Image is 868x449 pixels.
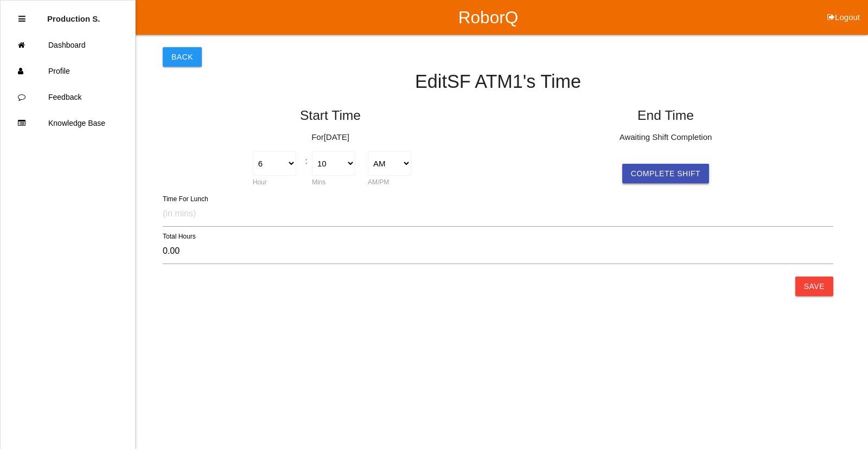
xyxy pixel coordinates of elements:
p: Awaiting Shift Completion [504,131,827,144]
label: Total Hours [163,232,196,241]
label: Mins [312,178,325,186]
div: : [303,151,306,168]
h4: Edit SF ATM1 's Time [163,72,833,92]
label: Hour [253,178,267,186]
a: Profile [1,58,135,84]
label: Time For Lunch [163,194,208,204]
a: Dashboard [1,32,135,58]
a: Feedback [1,84,135,110]
label: AM/PM [368,178,389,186]
h5: End Time [504,108,827,123]
h5: Start Time [169,108,492,123]
p: For [DATE] [169,131,492,144]
div: Close [18,6,25,32]
p: Production Shifts [47,6,100,23]
input: (in mins) [163,202,833,227]
button: Complete Shift [622,164,709,183]
a: Knowledge Base [1,110,135,136]
button: Save [795,277,833,296]
button: Back [163,47,202,67]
